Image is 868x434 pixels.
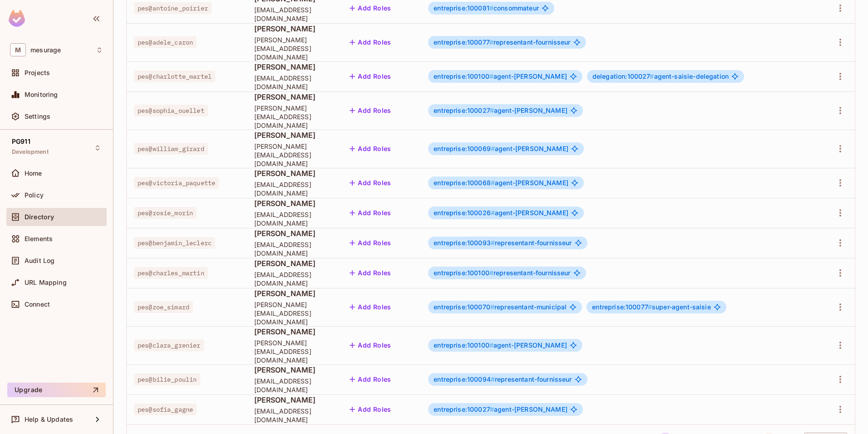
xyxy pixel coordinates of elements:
span: [EMAIL_ADDRESS][DOMAIN_NAME] [254,407,332,424]
span: [PERSON_NAME] [254,288,332,298]
span: entreprise:100100 [434,72,493,80]
span: agent-saisie-delegation [592,73,729,80]
span: [PERSON_NAME] [254,168,332,178]
span: # [491,239,495,247]
span: [EMAIL_ADDRESS][DOMAIN_NAME] [254,377,332,394]
span: Workspace: mesurage [30,46,61,54]
span: pes@william_girard [134,143,208,155]
span: # [490,106,494,114]
span: # [491,209,495,217]
span: Connect [25,301,50,308]
span: [PERSON_NAME] [254,24,332,34]
span: Projects [25,69,50,76]
span: # [491,145,495,152]
span: delegation:100027 [592,72,654,80]
span: [PERSON_NAME] [254,258,332,268]
span: M [10,43,26,56]
span: agent-[PERSON_NAME] [434,342,567,349]
span: entreprise:100094 [434,375,495,383]
span: pes@charles_martin [134,267,208,279]
span: entreprise:100100 [434,269,493,277]
span: entreprise:100081 [434,4,493,12]
span: Development [12,148,49,156]
span: pes@sophia_ouellet [134,105,208,116]
span: # [650,72,654,80]
span: agent-[PERSON_NAME] [434,73,567,80]
span: consommateur [434,5,539,12]
button: Add Roles [346,236,395,250]
button: Add Roles [346,69,395,84]
span: [PERSON_NAME][EMAIL_ADDRESS][DOMAIN_NAME] [254,104,332,130]
span: [PERSON_NAME][EMAIL_ADDRESS][DOMAIN_NAME] [254,142,332,168]
span: [EMAIL_ADDRESS][DOMAIN_NAME] [254,180,332,197]
span: Settings [25,113,50,120]
span: representant-fournisseur [434,239,572,247]
span: agent-[PERSON_NAME] [434,179,568,187]
span: # [489,341,493,349]
span: # [489,4,493,12]
button: Add Roles [346,372,395,387]
span: # [490,405,494,413]
span: representant-fournisseur [434,376,572,383]
button: Add Roles [346,402,395,417]
span: pes@rosie_morin [134,207,197,219]
span: pes@bilie_poulin [134,373,200,385]
span: super-agent-saisie [592,303,710,311]
span: [PERSON_NAME] [254,395,332,405]
span: Help & Updates [25,416,73,423]
span: entreprise:100027 [434,106,494,114]
span: # [491,375,495,383]
span: [PERSON_NAME] [254,198,332,208]
span: entreprise:100068 [434,179,495,187]
span: entreprise:100069 [434,145,495,152]
button: Add Roles [346,176,395,190]
span: [PERSON_NAME] [254,228,332,238]
button: Add Roles [346,1,395,15]
span: [PERSON_NAME][EMAIL_ADDRESS][DOMAIN_NAME] [254,35,332,61]
span: [EMAIL_ADDRESS][DOMAIN_NAME] [254,240,332,257]
span: Monitoring [25,91,58,98]
span: [EMAIL_ADDRESS][DOMAIN_NAME] [254,5,332,23]
button: Upgrade [7,383,106,397]
span: # [489,269,493,277]
span: agent-[PERSON_NAME] [434,209,568,217]
span: [PERSON_NAME] [254,130,332,140]
span: Directory [25,213,54,221]
button: Add Roles [346,338,395,353]
span: # [489,72,493,80]
span: [PERSON_NAME] [254,62,332,72]
span: entreprise:100026 [434,209,495,217]
span: representant-fournisseur [434,269,570,277]
span: [PERSON_NAME] [254,327,332,337]
span: entreprise:100077 [434,38,493,46]
span: entreprise:100070 [434,303,494,311]
button: Add Roles [346,266,395,280]
span: pes@zoe_simard [134,301,193,313]
span: pes@sofia_gagne [134,404,197,415]
span: Home [25,170,42,177]
span: pes@charlotte_martel [134,71,215,82]
span: pes@victoria_paquette [134,177,219,189]
span: Policy [25,192,44,199]
span: Audit Log [25,257,54,264]
span: representant-municipal [434,303,567,311]
img: SReyMgAAAABJRU5ErkJggg== [9,10,25,27]
span: agent-[PERSON_NAME] [434,145,568,152]
span: PG911 [12,138,30,145]
span: agent-[PERSON_NAME] [434,406,567,413]
button: Add Roles [346,141,395,156]
span: [EMAIL_ADDRESS][DOMAIN_NAME] [254,74,332,91]
span: # [491,179,495,187]
button: Add Roles [346,206,395,220]
span: entreprise:100027 [434,405,494,413]
span: # [648,303,652,311]
span: pes@benjamin_leclerc [134,237,215,249]
span: pes@clara_grenier [134,339,204,351]
span: entreprise:100100 [434,341,493,349]
button: Add Roles [346,103,395,118]
span: [PERSON_NAME][EMAIL_ADDRESS][DOMAIN_NAME] [254,300,332,326]
span: agent-[PERSON_NAME] [434,107,567,114]
span: URL Mapping [25,279,67,286]
span: pes@adele_caron [134,36,197,48]
span: [PERSON_NAME] [254,365,332,375]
